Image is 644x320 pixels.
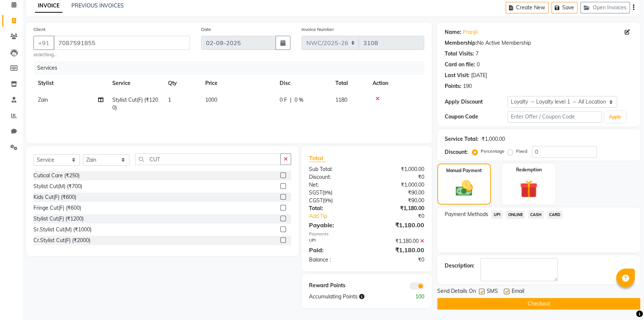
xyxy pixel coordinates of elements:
[551,2,577,13] button: Save
[445,82,461,90] div: Points:
[516,148,527,155] label: Fixed
[445,262,474,270] div: Description:
[437,298,640,310] button: Checkout
[445,148,468,156] div: Discount:
[201,26,211,33] label: Date
[33,51,190,58] small: searching...
[33,237,90,244] div: Cr.Stylist Cut(F) (₹2000)
[303,221,367,229] div: Payable:
[482,135,505,143] div: ₹1,000.00
[34,61,430,75] div: Services
[275,75,331,92] th: Disc
[367,197,430,205] div: ₹90.00
[33,226,91,234] div: Sr.Stylist Cut(M) (₹1000)
[377,212,430,220] div: ₹0
[303,282,367,290] div: Reward Points
[367,221,430,229] div: ₹1,180.00
[398,293,430,301] div: 100
[33,215,84,223] div: Stylist Cut(F) (₹1200)
[476,50,479,58] div: 7
[303,212,377,220] a: Add Tip
[437,287,476,297] span: Send Details On
[463,28,477,36] a: Pranjil
[367,181,430,189] div: ₹1,000.00
[445,50,474,58] div: Total Visits:
[491,210,503,219] span: UPI
[547,210,563,219] span: CARD
[487,287,498,297] span: SMS
[506,2,548,13] button: Create New
[445,39,477,47] div: Membership:
[367,205,430,212] div: ₹1,180.00
[303,256,367,264] div: Balance :
[367,165,430,173] div: ₹1,000.00
[33,172,80,180] div: Cutical Care (₹250)
[71,2,124,9] a: PREVIOUS INVOICES
[445,39,633,47] div: No Active Membership
[445,210,488,218] span: Payment Methods
[508,111,602,123] input: Enter Offer / Coupon Code
[135,153,281,165] input: Search or Scan
[303,293,399,301] div: Accumulating Points
[290,96,292,104] span: |
[445,98,508,106] div: Apply Discount
[324,197,331,203] span: 9%
[303,197,367,205] div: ( )
[303,205,367,212] div: Total:
[54,36,190,50] input: Search by Name/Mobile/Email/Code
[324,190,331,196] span: 9%
[367,173,430,181] div: ₹0
[33,183,82,190] div: Stylist Cut(M) (₹700)
[580,2,630,13] button: Open Invoices
[445,72,470,79] div: Last Visit:
[463,82,472,90] div: 190
[335,96,347,103] span: 1180
[303,245,367,254] div: Paid:
[512,287,524,297] span: Email
[294,96,303,104] span: 0 %
[445,113,508,121] div: Coupon Code
[514,178,543,200] img: _gift.svg
[168,96,171,103] span: 1
[112,96,158,111] span: Stylist Cut(F) (₹1200)
[33,36,54,50] button: +91
[367,256,430,264] div: ₹0
[303,165,367,173] div: Sub Total:
[38,96,48,103] span: Zain
[303,237,367,245] div: UPI
[302,26,334,33] label: Invoice Number
[445,135,479,143] div: Service Total:
[367,237,430,245] div: ₹1,180.00
[303,173,367,181] div: Discount:
[445,61,475,69] div: Card on file:
[367,189,430,197] div: ₹90.00
[331,75,368,92] th: Total
[481,148,505,155] label: Percentage
[309,197,323,204] span: CGST
[516,167,542,173] label: Redemption
[303,181,367,189] div: Net:
[309,231,425,237] div: Payments
[477,61,480,69] div: 0
[368,75,424,92] th: Action
[108,75,164,92] th: Service
[33,204,81,212] div: Fringe Cut(F) (₹600)
[450,178,478,198] img: _cash.svg
[445,28,461,36] div: Name:
[605,111,626,123] button: Apply
[309,189,322,196] span: SGST
[309,154,326,162] span: Total
[528,210,544,219] span: CASH
[201,75,275,92] th: Price
[446,167,482,174] label: Manual Payment
[205,96,217,103] span: 1000
[367,245,430,254] div: ₹1,180.00
[280,96,287,104] span: 0 F
[164,75,201,92] th: Qty
[506,210,525,219] span: ONLINE
[33,193,76,201] div: Kids Cut(F) (₹600)
[33,26,45,33] label: Client
[33,75,108,92] th: Stylist
[303,189,367,197] div: ( )
[471,72,487,79] div: [DATE]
